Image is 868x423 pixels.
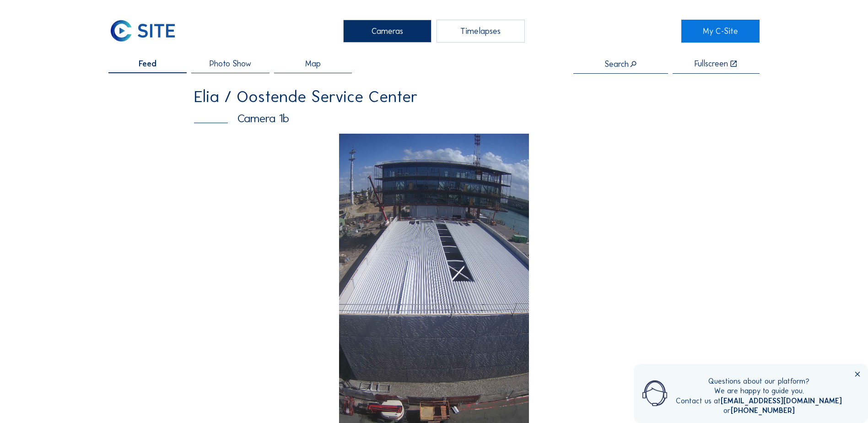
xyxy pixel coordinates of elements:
[676,396,842,406] div: Contact us at
[139,60,156,68] span: Feed
[210,60,251,68] span: Photo Show
[642,376,667,410] img: operator
[194,88,674,105] div: Elia / Oostende Service Center
[695,60,728,68] div: Fullscreen
[731,406,795,415] a: [PHONE_NUMBER]
[108,20,177,43] img: C-SITE Logo
[676,386,842,396] div: We are happy to guide you.
[721,396,842,405] a: [EMAIL_ADDRESS][DOMAIN_NAME]
[343,20,431,43] div: Cameras
[437,20,525,43] div: Timelapses
[676,406,842,415] div: or
[676,376,842,386] div: Questions about our platform?
[305,60,321,68] span: Map
[108,20,187,43] a: C-SITE Logo
[194,113,674,124] div: Camera 1b
[681,20,760,43] a: My C-Site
